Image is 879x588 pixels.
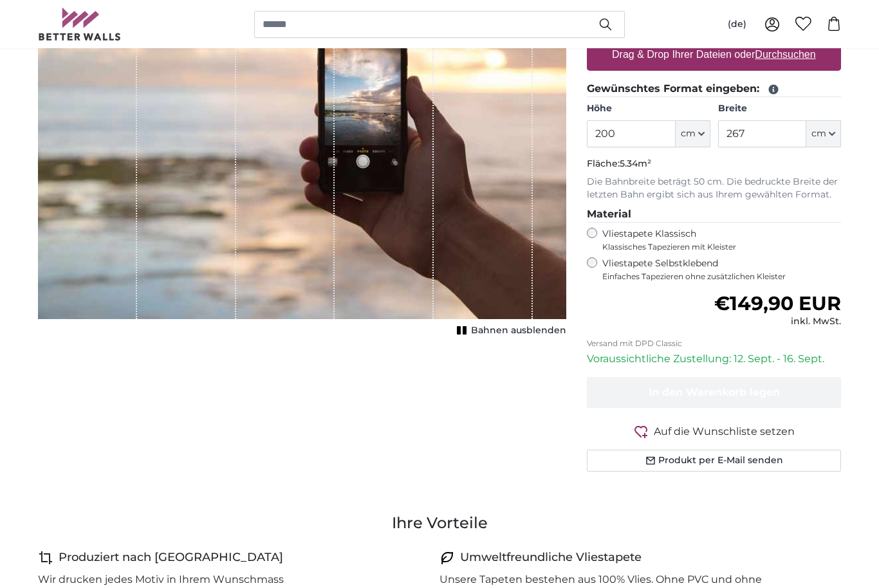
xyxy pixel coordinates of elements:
[676,120,710,147] button: cm
[714,291,841,315] span: €149,90 EUR
[714,315,841,328] div: inkl. MwSt.
[587,351,841,367] p: Voraussichtliche Zustellung: 12. Sept. - 16. Sept.
[806,120,841,147] button: cm
[620,158,651,169] span: 5.34m²
[587,377,841,408] button: In den Warenkorb legen
[587,450,841,472] button: Produkt per E-Mail senden
[607,42,821,68] label: Drag & Drop Ihrer Dateien oder
[38,8,122,41] img: Betterwalls
[718,102,841,115] label: Breite
[602,242,830,252] span: Klassisches Tapezieren mit Kleister
[681,127,696,140] span: cm
[587,158,841,170] p: Fläche:
[38,513,841,533] h3: Ihre Vorteile
[460,549,642,567] h4: Umweltfreundliche Vliestapete
[811,127,826,140] span: cm
[471,324,566,337] span: Bahnen ausblenden
[587,423,841,439] button: Auf die Wunschliste setzen
[587,102,710,115] label: Höhe
[649,386,780,398] span: In den Warenkorb legen
[602,257,841,282] label: Vliestapete Selbstklebend
[602,228,830,252] label: Vliestapete Klassisch
[717,13,757,36] button: (de)
[453,322,566,340] button: Bahnen ausblenden
[59,549,283,567] h4: Produziert nach [GEOGRAPHIC_DATA]
[38,572,284,587] p: Wir drucken jedes Motiv in Ihrem Wunschmass
[587,207,841,223] legend: Material
[587,81,841,97] legend: Gewünschtes Format eingeben:
[587,176,841,201] p: Die Bahnbreite beträgt 50 cm. Die bedruckte Breite der letzten Bahn ergibt sich aus Ihrem gewählt...
[755,49,816,60] u: Durchsuchen
[602,271,841,282] span: Einfaches Tapezieren ohne zusätzlichen Kleister
[654,424,795,439] span: Auf die Wunschliste setzen
[587,338,841,349] p: Versand mit DPD Classic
